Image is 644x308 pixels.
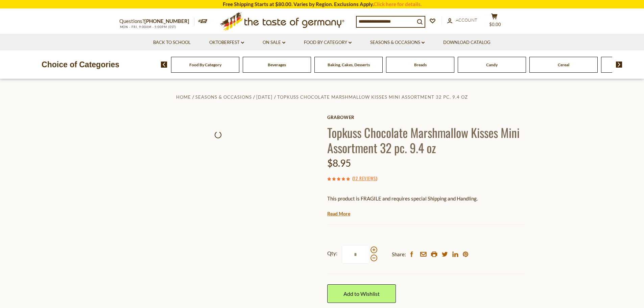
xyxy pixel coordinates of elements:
a: Read More [327,210,350,217]
a: Breads [414,62,427,67]
a: [DATE] [256,94,272,100]
span: Share: [392,250,406,259]
img: next arrow [616,62,622,68]
a: Back to School [153,39,191,46]
p: Questions? [119,17,194,26]
li: We will ship this product in heat-protective, cushioned packaging and ice during warm weather mon... [334,208,525,216]
a: Download Catalog [443,39,491,46]
a: Cereal [558,62,569,67]
strong: Qty: [327,249,337,258]
a: Food By Category [189,62,221,67]
span: $8.95 [327,157,351,169]
a: Click here for details. [374,1,422,7]
a: Account [447,17,477,24]
span: ( ) [352,175,377,182]
a: [PHONE_NUMBER] [144,18,189,24]
span: $0.00 [489,22,501,27]
span: MON - FRI, 9:00AM - 5:00PM (EST) [119,25,177,29]
a: On Sale [263,39,285,46]
a: Beverages [268,62,286,67]
a: Grabower [327,115,525,120]
a: Seasons & Occasions [370,39,425,46]
h1: Topkuss Chocolate Marshmallow Kisses Mini Assortment 32 pc. 9.4 oz [327,125,525,155]
p: This product is FRAGILE and requires special Shipping and Handling. [327,194,525,203]
span: Account [456,17,477,23]
img: previous arrow [161,62,167,68]
a: Home [176,94,191,100]
a: Oktoberfest [209,39,244,46]
a: Add to Wishlist [327,284,396,303]
a: Candy [486,62,498,67]
a: 12 Reviews [354,175,376,182]
a: Baking, Cakes, Desserts [328,62,370,67]
a: Topkuss Chocolate Marshmallow Kisses Mini Assortment 32 pc. 9.4 oz [277,94,468,100]
a: Seasons & Occasions [195,94,252,100]
a: Food By Category [304,39,352,46]
button: $0.00 [484,13,505,30]
input: Qty: [342,245,369,264]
